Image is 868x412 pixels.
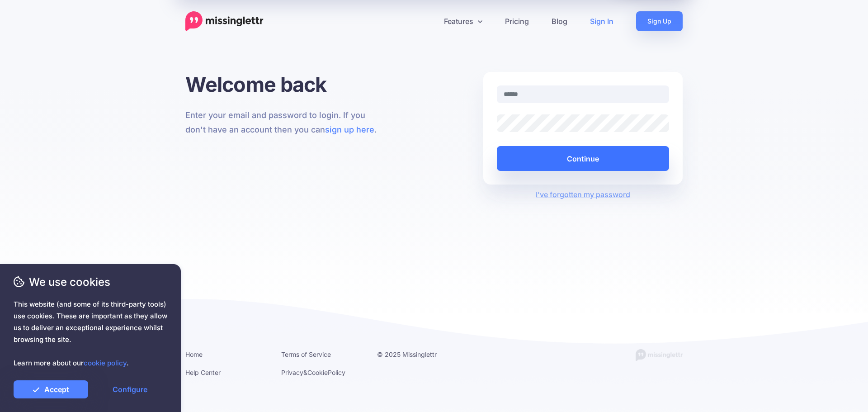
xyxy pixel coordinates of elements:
[185,72,385,97] h1: Welcome back
[14,298,167,369] span: This website (and some of its third-party tools) use cookies. These are important as they allow u...
[185,108,385,137] p: Enter your email and password to login. If you don't have an account then you can .
[93,380,167,398] a: Configure
[185,350,203,358] a: Home
[307,369,328,376] a: Cookie
[84,359,127,367] a: cookie policy
[579,11,625,31] a: Sign In
[636,11,683,31] a: Sign Up
[14,274,167,290] span: We use cookies
[281,367,363,378] li: & Policy
[494,11,540,31] a: Pricing
[433,11,494,31] a: Features
[540,11,579,31] a: Blog
[325,125,374,134] a: sign up here
[281,350,331,358] a: Terms of Service
[377,349,459,360] li: © 2025 Missinglettr
[497,146,669,171] button: Continue
[185,369,221,376] a: Help Center
[281,369,303,376] a: Privacy
[536,190,630,199] a: I've forgotten my password
[14,380,88,398] a: Accept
